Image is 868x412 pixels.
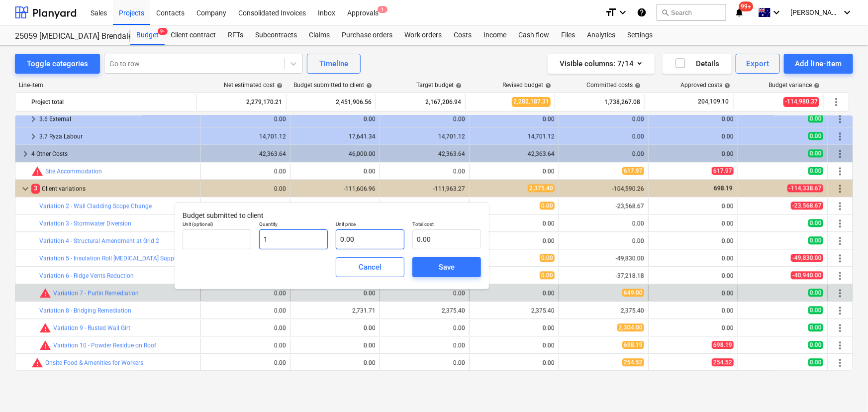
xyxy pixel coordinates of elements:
div: 0.00 [543,359,555,366]
a: Settings [621,25,659,45]
div: 14,701.12 [384,133,465,140]
span: More actions [830,96,842,108]
a: RFTs [222,25,249,45]
span: More actions [834,287,846,299]
a: Files [555,25,581,45]
div: 2,167,206.94 [380,94,461,110]
div: 0.00 [274,290,286,297]
div: 0.00 [653,115,734,122]
div: Analytics [581,25,621,45]
button: Timeline [307,54,361,74]
span: Committed costs exceed revised budget [39,322,51,334]
span: 0.00 [808,114,823,122]
div: 0.00 [653,324,734,331]
a: Onsite Food & Amenities for Workers [45,359,143,366]
button: Export [736,54,780,74]
div: 17,641.34 [294,133,376,140]
span: More actions [834,183,846,195]
div: Client variations [31,181,196,197]
div: 0.00 [653,220,734,227]
div: 0.00 [453,342,465,349]
span: More actions [834,130,846,142]
div: -49,830.00 [563,255,644,262]
div: Add line-item [795,57,842,70]
div: Revised budget [502,82,551,89]
span: -40,940.00 [791,271,823,279]
p: Quantity [259,221,328,229]
span: More actions [834,165,846,177]
div: Cash flow [512,25,555,45]
button: Add line-item [784,54,853,74]
i: keyboard_arrow_down [617,6,629,18]
span: More actions [834,339,846,351]
div: Visible columns : 7/14 [560,57,643,70]
div: 3.7 Ryza Labour [39,128,196,144]
button: Toggle categories [15,54,100,74]
i: format_size [605,6,617,18]
a: Purchase orders [336,25,398,45]
span: keyboard_arrow_down [19,183,31,195]
span: More actions [834,200,846,212]
p: Unit (optional) [183,221,251,229]
span: 0.00 [540,271,555,279]
button: Details [663,54,732,74]
span: 0.00 [808,149,823,157]
span: More actions [834,235,846,247]
div: 0.00 [563,115,644,122]
span: help [543,83,551,89]
div: 2,451,906.56 [290,94,372,110]
div: 46,000.00 [294,150,376,157]
div: 0.00 [563,150,644,157]
span: keyboard_arrow_right [19,148,31,160]
div: Approved costs [680,82,730,89]
i: Knowledge base [637,6,647,18]
span: 698.19 [712,341,734,349]
div: 0.00 [474,115,555,122]
div: 0.00 [543,324,555,331]
span: 0.00 [808,132,823,140]
span: 254.52 [622,358,644,366]
i: keyboard_arrow_down [771,6,782,18]
div: 4 Other Costs [31,146,196,162]
div: 2,279,170.21 [201,94,282,110]
a: Variation 10 - Powder Residue on Roof [53,342,156,349]
span: More actions [834,270,846,282]
div: 0.00 [453,290,465,297]
span: Committed costs exceed revised budget [39,339,51,351]
div: 0.00 [543,290,555,297]
span: help [454,83,462,89]
div: -37,218.18 [563,272,644,279]
span: 0.00 [540,202,555,209]
span: 0.00 [808,323,823,331]
div: 0.00 [543,342,555,349]
span: help [275,83,283,89]
span: keyboard_arrow_right [27,113,39,125]
div: 0.00 [653,272,734,279]
div: 0.00 [563,237,644,244]
span: Committed costs exceed revised budget [31,357,43,369]
a: Variation 6 - Ridge Vents Reduction [39,272,134,279]
span: 698.19 [622,341,644,349]
span: More actions [834,217,846,229]
span: -114,980.37 [783,97,819,106]
div: 0.00 [274,324,286,331]
button: Cancel [336,257,404,277]
div: Export [747,57,770,70]
a: Income [478,25,512,45]
div: -111,606.96 [294,185,376,192]
div: 0.00 [364,342,376,349]
div: Claims [303,25,336,45]
div: Toggle categories [27,57,88,70]
div: 0.00 [205,115,286,122]
div: 0.00 [274,168,286,175]
span: 617.97 [712,167,734,175]
div: Line-item [15,82,197,89]
button: Save [412,257,481,277]
div: 0.00 [294,290,376,297]
div: 0.00 [453,324,465,331]
div: 0.00 [205,185,286,192]
div: 0.00 [364,168,376,175]
div: 0.00 [653,255,734,262]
